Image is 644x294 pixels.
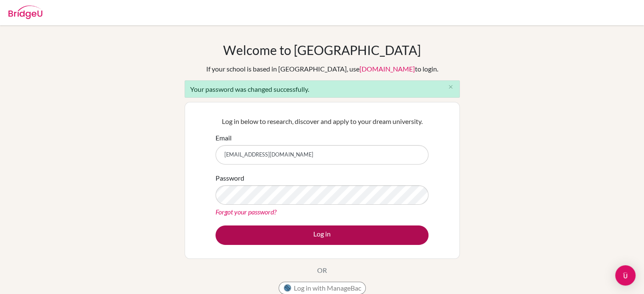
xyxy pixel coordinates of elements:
p: Log in below to research, discover and apply to your dream university. [216,116,428,126]
i: close [448,84,454,90]
p: OR [317,265,327,275]
a: [DOMAIN_NAME] [359,65,415,73]
img: Bridge-U [8,5,42,19]
label: Email [216,133,232,143]
h1: Welcome to [GEOGRAPHIC_DATA] [223,42,421,58]
div: Open Intercom Messenger [615,265,636,286]
button: Log in [216,225,428,245]
a: Forgot your password? [216,208,276,216]
label: Password [216,173,244,183]
div: Your password was changed successfully. [185,80,460,98]
button: Close [442,81,459,93]
div: If your school is based in [GEOGRAPHIC_DATA], use to login. [206,64,438,74]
